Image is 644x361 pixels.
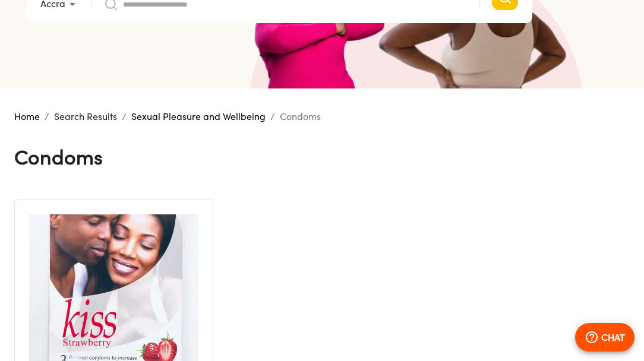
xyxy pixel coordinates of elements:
[601,330,625,344] p: CHAT
[14,109,630,123] nav: breadcrumb
[280,109,321,123] p: Condoms
[122,109,127,123] li: /
[575,323,634,351] button: CHAT
[270,109,275,123] li: /
[54,109,117,123] p: Search Results
[131,110,266,122] a: Sexual Pleasure and Wellbeing
[45,109,49,123] li: /
[14,144,103,169] h4: Condoms
[14,110,40,122] a: Home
